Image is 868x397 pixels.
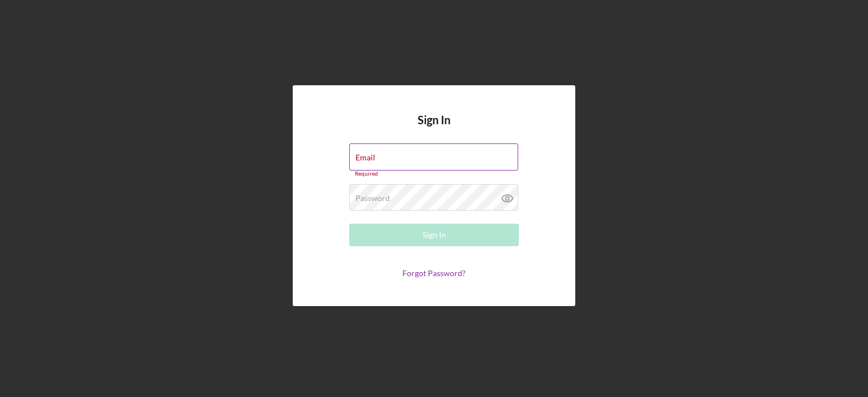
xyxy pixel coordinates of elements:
div: Required [349,171,519,177]
button: Sign In [349,224,519,246]
div: Sign In [423,224,446,246]
h4: Sign In [418,114,450,143]
label: Email [355,153,375,162]
label: Password [355,194,390,203]
a: Forgot Password? [402,268,466,278]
